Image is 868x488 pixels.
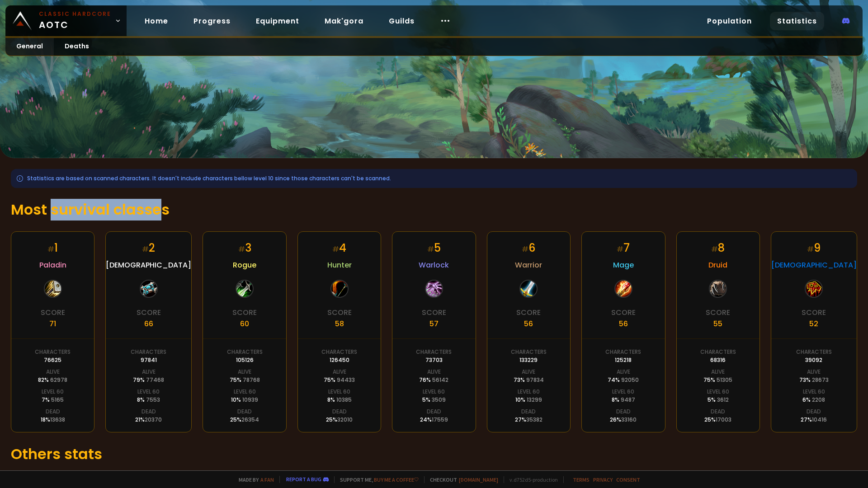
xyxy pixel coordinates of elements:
div: Dead [237,408,252,416]
span: [DEMOGRAPHIC_DATA] [106,259,191,271]
span: 9487 [621,396,635,404]
span: 10939 [242,396,258,404]
span: 10416 [812,416,827,423]
div: Alive [522,368,535,376]
a: Classic HardcoreAOTC [5,5,127,36]
small: # [522,244,528,254]
div: Level 60 [707,388,729,396]
span: [DEMOGRAPHIC_DATA] [771,259,857,271]
div: 18 % [41,416,65,424]
span: 26354 [241,416,259,423]
div: 5 % [422,396,446,404]
div: Alive [46,368,60,376]
span: 33160 [621,416,637,423]
small: # [617,244,623,254]
div: Alive [142,368,156,376]
div: 25 % [704,416,731,424]
span: Druid [708,259,727,271]
span: 97834 [526,376,544,384]
a: Terms [573,476,590,483]
span: 13299 [527,396,542,404]
span: Mage [613,259,634,271]
span: 78768 [243,376,260,384]
div: 52 [809,318,818,329]
div: 56 [524,318,533,329]
small: # [807,244,814,254]
span: 13638 [50,416,65,423]
div: 26 % [610,416,637,424]
a: Guilds [382,12,422,30]
a: Deaths [54,38,100,56]
span: Paladin [39,259,66,271]
small: # [238,244,245,254]
div: Characters [131,348,166,356]
div: Score [516,307,541,318]
span: 20370 [145,416,162,423]
div: 39092 [805,356,822,364]
div: 56 [619,318,628,329]
div: Level 60 [328,388,350,396]
small: # [47,244,54,254]
small: Classic Hardcore [39,10,111,18]
div: Score [137,307,161,318]
div: 6 [522,240,535,256]
div: Dead [616,408,631,416]
span: 7553 [146,396,160,404]
div: Level 60 [234,388,256,396]
div: 82 % [38,376,67,384]
div: Level 60 [423,388,445,396]
div: 126450 [330,356,349,364]
div: Score [706,307,730,318]
span: 32010 [337,416,353,423]
span: v. d752d5 - production [504,476,558,483]
div: 66 [144,318,153,329]
div: Statistics are based on scanned characters. It doesn't include characters bellow level 10 since t... [11,169,857,188]
div: 74 % [608,376,639,384]
a: Population [700,12,759,30]
div: 125218 [615,356,632,364]
span: Warlock [419,259,449,271]
div: 7 % [42,396,64,404]
div: 8 % [137,396,160,404]
a: Consent [616,476,640,483]
div: 68316 [710,356,726,364]
span: 56142 [432,376,448,384]
div: Dead [142,408,156,416]
span: 35382 [526,416,542,423]
span: 94433 [337,376,355,384]
span: 92050 [621,376,639,384]
div: 105126 [236,356,254,364]
div: 73 % [799,376,829,384]
small: # [142,244,149,254]
div: 55 [713,318,722,329]
a: General [5,38,54,56]
a: Mak'gora [317,12,371,30]
div: Dead [711,408,725,416]
div: Alive [807,368,821,376]
span: 17003 [716,416,731,423]
div: Alive [238,368,251,376]
div: Characters [700,348,736,356]
div: 9 [807,240,821,256]
span: Made by [233,476,274,483]
div: Dead [46,408,60,416]
div: 76625 [44,356,61,364]
span: Hunter [327,259,352,271]
div: 8 [711,240,725,256]
div: 76 % [419,376,448,384]
small: # [711,244,718,254]
div: 10 % [515,396,542,404]
div: 25 % [326,416,353,424]
div: Score [232,307,257,318]
a: [DOMAIN_NAME] [459,476,498,483]
div: Characters [416,348,452,356]
div: 6 % [802,396,825,404]
div: 10 % [231,396,258,404]
div: Characters [227,348,263,356]
div: 2 [142,240,155,256]
div: 4 [332,240,346,256]
div: 27 % [801,416,827,424]
span: 51305 [717,376,732,384]
div: 7 [617,240,630,256]
span: 17559 [432,416,448,423]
